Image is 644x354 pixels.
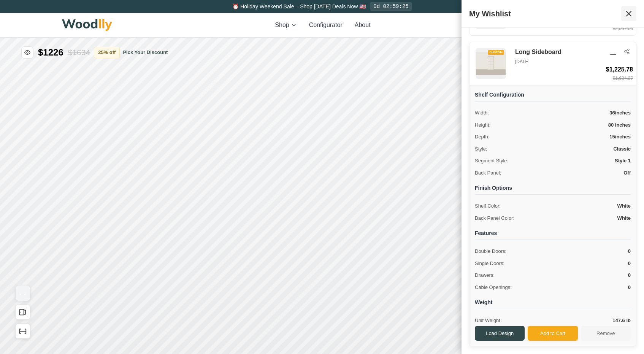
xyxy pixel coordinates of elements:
[615,157,631,165] span: Style 1
[475,271,495,279] span: Drawers:
[612,317,631,324] span: 147.6 lb
[608,121,631,129] span: 80 inches
[475,326,525,341] button: Load Design
[475,121,490,129] span: Height:
[475,317,502,324] span: Unit Weight:
[370,2,411,11] div: 0d 02:59:25
[528,326,577,341] button: Add to Cart
[15,286,30,301] button: View Gallery
[21,46,33,59] button: Toggle price visibility
[628,284,631,291] span: 0
[606,65,633,74] div: $1,225.78
[475,109,489,117] span: Width:
[515,58,603,65] p: [DATE]
[475,260,504,267] span: Single Doors:
[232,3,366,10] span: ⏰ Holiday Weekend Sale – Shop [DATE] Deals Now 🇺🇸
[613,145,631,153] span: Classic
[475,157,508,165] span: Segment Style:
[609,133,631,141] span: 15 inches
[475,214,514,222] span: Back Panel Color:
[15,324,30,339] button: Show Dimensions
[628,271,631,279] span: 0
[94,47,120,58] button: 25% off
[628,260,631,267] span: 0
[15,305,30,320] button: Open All Doors and Drawers
[581,326,631,341] button: Remove
[475,91,631,102] h4: Shelf Configuration
[309,21,343,30] button: Configurator
[475,298,631,309] h4: Weight
[515,48,603,56] h3: Long Sideboard
[355,21,371,30] button: About
[475,202,501,210] span: Shelf Color:
[613,25,633,32] div: $2,097.00
[469,8,511,19] h2: My Wishlist
[609,109,631,117] span: 36 inches
[475,169,501,177] span: Back Panel:
[475,133,489,141] span: Depth:
[476,49,506,78] img: Long Sideboard
[275,21,297,30] button: Shop
[488,50,504,55] div: CUSTOM
[475,184,631,195] h4: Finish Options
[62,19,112,31] img: Woodlly
[623,169,631,177] span: Off
[617,214,631,222] span: White
[123,49,168,56] button: Pick Your Discount
[16,286,30,301] img: Gallery
[475,284,512,291] span: Cable Openings:
[628,248,631,255] span: 0
[617,202,631,210] span: White
[613,75,633,82] div: $1,634.37
[475,145,487,153] span: Style:
[475,248,506,255] span: Double Doors:
[475,229,631,240] h4: Features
